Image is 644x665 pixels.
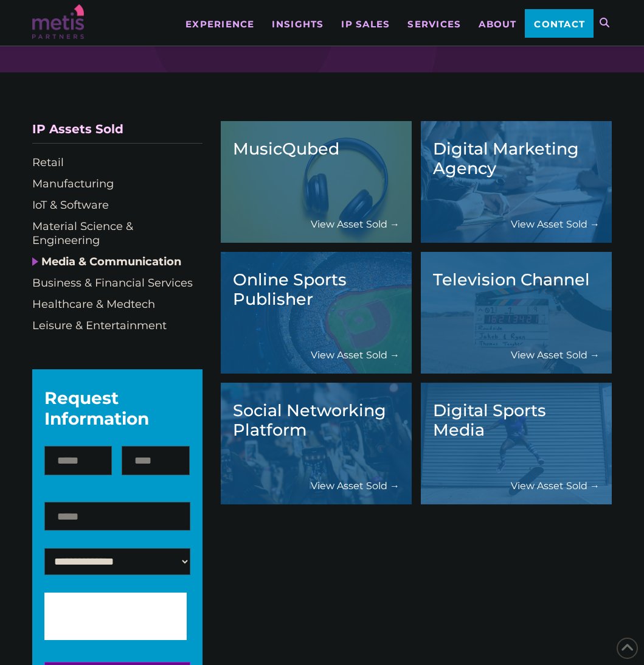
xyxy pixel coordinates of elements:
h3: Digital Sports Media [433,401,600,440]
a: View Asset Sold → [311,479,400,492]
a: View Asset Sold → [311,349,400,361]
a: Leisure & Entertainment [32,319,167,332]
div: IP Assets Sold [32,121,203,144]
h3: Digital Marketing Agency [433,139,600,178]
h3: Television Channel [433,270,600,290]
a: Material Science & Engineering [32,220,133,247]
span: About [479,19,516,29]
h3: Social Networking Platform [233,401,400,440]
iframe: reCAPTCHA [44,593,229,640]
span: Experience [185,19,255,29]
img: Metis Partners [32,4,84,39]
a: Media & Communication [41,255,181,268]
span: IP Sales [341,19,390,29]
a: View Asset Sold → [311,218,400,231]
a: Contact [525,9,594,38]
div: Request Information [44,388,190,429]
a: View Asset Sold → [511,218,600,231]
a: Healthcare & Medtech [32,298,155,311]
span: Back to Top [617,638,638,659]
span: Insights [272,19,324,29]
h3: Online Sports Publisher [233,270,400,309]
span: Contact [534,19,585,29]
a: Retail [32,156,64,169]
span: Services [407,19,461,29]
h3: MusicQubed [233,139,400,159]
a: View Asset Sold → [511,349,600,361]
a: Manufacturing [32,177,114,190]
a: Business & Financial Services [32,276,193,290]
a: View Asset Sold → [511,479,600,492]
a: IoT & Software [32,198,109,212]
